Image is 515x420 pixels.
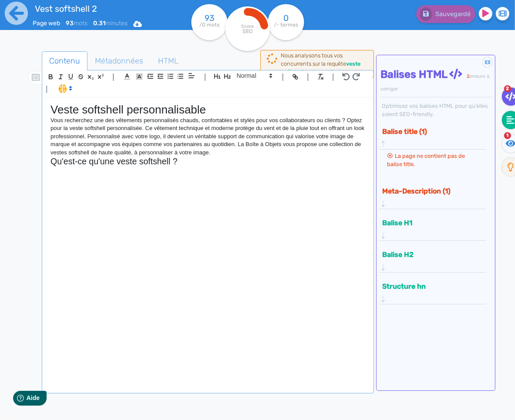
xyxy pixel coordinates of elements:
[380,247,485,272] div: Balise H2
[66,20,74,27] b: 93
[380,216,485,240] div: Balise H1
[380,279,485,304] div: Structure hn
[54,83,75,94] span: I.Assistant
[46,83,48,95] span: |
[185,70,198,81] span: Aligment
[99,50,106,57] img: tab_keywords_by_traffic_grey.svg
[380,124,480,139] button: Balise title (1)
[380,184,480,198] button: Meta-Description (1)
[88,51,151,71] a: Métadonnées
[199,22,219,28] tspan: /0 mots
[242,28,252,34] tspan: SEO
[35,50,42,57] img: tab_domain_overview_orange.svg
[380,216,480,230] button: Balise H1
[45,51,67,57] div: Domaine
[42,51,88,71] a: Contenu
[24,14,43,21] div: v 4.0.25
[504,132,511,139] span: 1
[380,279,480,293] button: Structure hn
[380,247,480,262] button: Balise H2
[380,184,485,209] div: Meta-Description (1)
[33,2,187,16] input: title
[381,102,493,118] div: Optimisez vos balises HTML pour qu’elles soient SEO-friendly.
[151,49,185,73] span: HTML
[281,51,369,77] div: Nous analysons tous vos concurrents sur la requête .
[14,14,21,21] img: logo_orange.svg
[204,71,206,83] span: |
[241,23,254,29] tspan: Score
[381,68,493,93] h4: Balises HTML
[381,73,490,92] span: erreurs à corriger
[50,157,365,167] h2: Qu'est-ce qu'une veste softshell ?
[504,85,511,92] span: 2
[50,103,365,117] h1: Veste softshell personnalisable
[282,71,284,83] span: |
[416,5,475,23] button: Sauvegardé
[112,71,114,83] span: |
[42,49,87,73] span: Contenu
[435,10,471,18] span: Sauvegardé
[93,20,128,27] span: minutes
[387,153,465,167] span: La page ne contient pas de balise title.
[307,71,309,83] span: |
[108,51,133,57] div: Mots-clés
[283,13,289,23] tspan: 0
[50,117,365,157] p: Vous recherchez une des vêtements personnalisés chauds, confortables et stylés pour vos collabora...
[380,124,485,149] div: Balise title (1)
[66,20,88,27] span: mots
[274,22,298,28] tspan: /- termes
[14,23,21,30] img: website_grey.svg
[88,49,150,73] span: Métadonnées
[467,73,470,79] span: 2
[205,13,214,23] tspan: 93
[332,71,334,83] span: |
[33,20,60,27] span: Page web
[23,23,98,30] div: Domaine: [DOMAIN_NAME]
[151,51,186,71] a: HTML
[93,20,105,27] b: 0.31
